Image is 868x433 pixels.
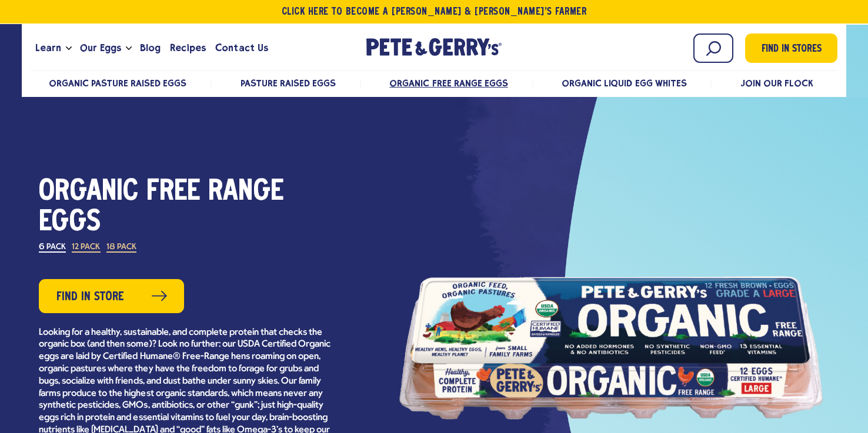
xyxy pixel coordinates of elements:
[745,33,837,63] a: Find in Stores
[693,33,733,63] input: Search
[215,41,268,55] span: Contact Us
[75,32,126,64] a: Our Eggs
[66,46,72,51] button: Open the dropdown menu for Learn
[31,70,837,95] nav: desktop product menu
[80,41,121,55] span: Our Eggs
[39,177,333,238] h1: Organic Free Range Eggs
[39,243,66,253] label: 6 Pack
[211,32,272,64] a: Contact Us
[562,78,687,89] a: Organic Liquid Egg Whites
[126,46,132,51] button: Open the dropdown menu for Our Eggs
[241,78,336,89] a: Pasture Raised Eggs
[135,32,165,64] a: Blog
[106,243,136,253] label: 18 Pack
[39,279,184,313] a: Find in Store
[35,41,61,55] span: Learn
[49,78,187,89] a: Organic Pasture Raised Eggs
[31,32,66,64] a: Learn
[740,78,813,89] a: Join Our Flock
[165,32,211,64] a: Recipes
[170,41,206,55] span: Recipes
[389,78,508,89] a: Organic Free Range Eggs
[140,41,161,55] span: Blog
[56,288,124,306] span: Find in Store
[72,243,100,253] label: 12 Pack
[762,42,822,58] span: Find in Stores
